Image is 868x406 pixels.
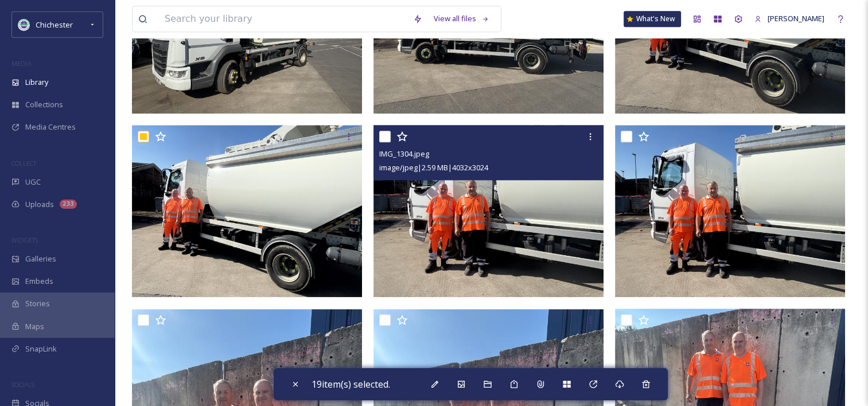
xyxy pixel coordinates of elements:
span: image/jpeg | 2.59 MB | 4032 x 3024 [379,162,488,173]
span: Chichester [36,19,73,30]
span: Uploads [25,199,54,210]
span: Galleries [25,253,56,264]
span: [PERSON_NAME] [768,13,824,24]
img: IMG_1305.jpeg [615,125,845,298]
div: 233 [60,200,77,209]
span: Stories [25,298,50,309]
a: [PERSON_NAME] [749,7,830,30]
img: IMG_1303.jpeg [132,125,362,298]
span: COLLECT [11,159,36,167]
img: IMG_1304.jpeg [373,125,604,298]
span: WIDGETS [11,236,38,244]
span: Library [25,77,48,88]
span: UGC [25,177,41,188]
span: Maps [25,321,44,332]
a: View all files [428,7,495,30]
input: Search your library [159,6,407,32]
span: Media Centres [25,122,76,132]
span: SnapLink [25,343,57,354]
span: IMG_1304.jpeg [379,149,429,159]
img: Logo_of_Chichester_District_Council.png [18,19,30,30]
span: SOCIALS [11,380,34,389]
span: 19 item(s) selected. [312,378,390,391]
a: What's New [624,11,681,27]
span: MEDIA [11,59,32,68]
span: Collections [25,99,63,110]
span: Embeds [25,276,53,287]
